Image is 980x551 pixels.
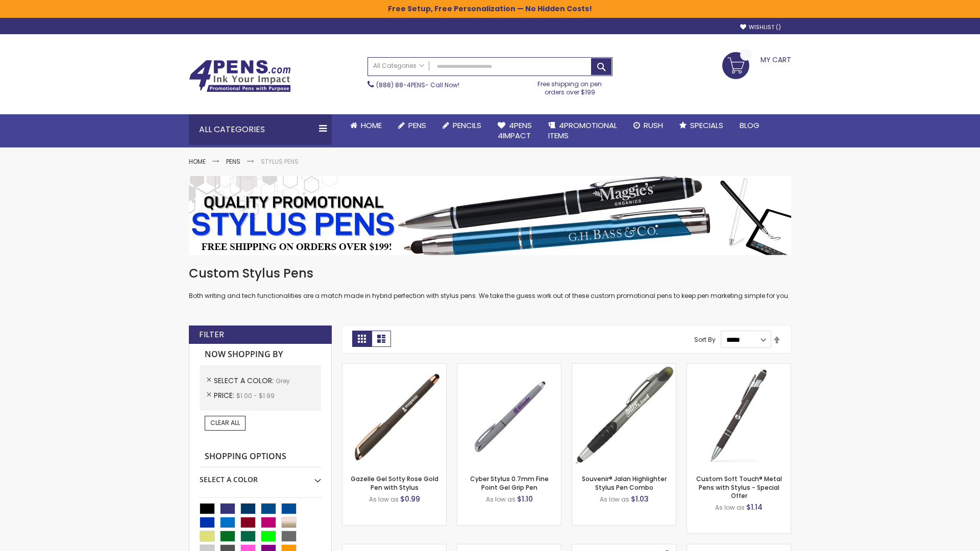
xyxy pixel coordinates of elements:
[210,418,240,427] span: Clear All
[408,120,426,131] span: Pens
[376,81,459,89] span: - Call Now!
[625,114,671,137] a: Rush
[342,114,390,137] a: Home
[457,364,561,467] img: Cyber Stylus 0.7mm Fine Point Gel Grip Pen-Grey
[687,364,791,467] img: Custom Soft Touch® Metal Pens with Stylus-Grey
[715,503,745,512] span: As low as
[342,364,446,467] img: Gazelle Gel Softy Rose Gold Pen with Stylus-Grey
[687,363,791,372] a: Custom Soft Touch® Metal Pens with Stylus-Grey
[731,114,768,137] a: Blog
[226,157,240,166] a: Pens
[690,120,723,131] span: Specials
[746,502,763,512] span: $1.14
[200,446,321,468] strong: Shopping Options
[600,495,629,504] span: As low as
[390,114,434,137] a: Pens
[572,363,676,372] a: Souvenir® Jalan Highlighter Stylus Pen Combo-Grey
[205,416,246,430] a: Clear All
[351,474,438,491] a: Gazelle Gel Softy Rose Gold Pen with Stylus
[189,176,791,255] img: Stylus Pens
[631,494,649,504] span: $1.03
[453,120,481,131] span: Pencils
[214,375,276,386] span: Select A Color
[214,390,236,400] span: Price
[517,494,533,504] span: $1.10
[470,474,549,491] a: Cyber Stylus 0.7mm Fine Point Gel Grip Pen
[671,114,731,137] a: Specials
[527,76,613,96] div: Free shipping on pen orders over $199
[189,265,791,300] div: Both writing and tech functionalities are a match made in hybrid perfection with stylus pens. We ...
[189,265,791,282] h1: Custom Stylus Pens
[352,331,372,347] strong: Grid
[261,157,299,166] strong: Stylus Pens
[199,329,224,340] strong: Filter
[189,157,206,166] a: Home
[400,494,420,504] span: $0.99
[489,114,540,147] a: 4Pens4impact
[369,495,399,504] span: As low as
[189,114,332,145] div: All Categories
[342,363,446,372] a: Gazelle Gel Softy Rose Gold Pen with Stylus-Grey
[582,474,667,491] a: Souvenir® Jalan Highlighter Stylus Pen Combo
[368,58,429,74] a: All Categories
[200,344,321,365] strong: Now Shopping by
[361,120,382,131] span: Home
[434,114,489,137] a: Pencils
[540,114,625,147] a: 4PROMOTIONALITEMS
[236,391,275,400] span: $1.00 - $1.99
[189,60,291,92] img: 4Pens Custom Pens and Promotional Products
[694,335,716,344] label: Sort By
[200,467,321,485] div: Select A Color
[644,120,663,131] span: Rush
[572,364,676,467] img: Souvenir® Jalan Highlighter Stylus Pen Combo-Grey
[740,23,781,31] a: Wishlist
[498,120,532,141] span: 4Pens 4impact
[486,495,516,504] span: As low as
[373,62,424,70] span: All Categories
[548,120,617,141] span: 4PROMOTIONAL ITEMS
[457,363,561,372] a: Cyber Stylus 0.7mm Fine Point Gel Grip Pen-Grey
[696,474,782,499] a: Custom Soft Touch® Metal Pens with Stylus - Special Offer
[740,120,759,131] span: Blog
[276,377,290,385] span: Grey
[376,81,425,89] a: (888) 88-4PENS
